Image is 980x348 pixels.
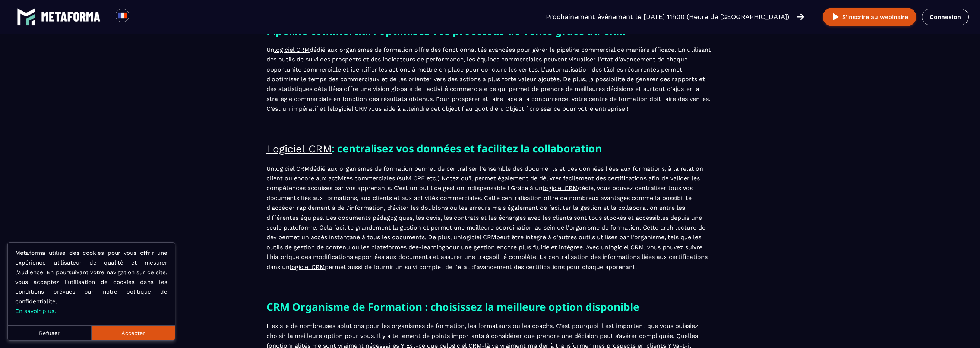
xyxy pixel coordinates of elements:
[266,298,714,315] h2: CRM Organisme de Formation : choisissez la meilleure option disponible
[41,12,101,22] img: logo
[922,9,969,25] a: Connexion
[15,248,167,316] p: Metaforma utilise des cookies pour vous offrir une expérience utilisateur de qualité et mesurer l...
[17,7,35,26] img: logo
[8,325,91,340] button: Refuser
[831,12,840,22] img: play
[461,234,496,241] a: logiciel CRM
[546,12,789,22] p: Prochainement événement le [DATE] 11h00 (Heure de [GEOGRAPHIC_DATA])
[608,244,644,251] a: logiciel CRM
[274,46,310,53] a: logiciel CRM
[266,143,332,155] a: Logiciel CRM
[118,11,127,20] img: fr
[274,165,310,172] a: logiciel CRM
[266,164,714,272] p: Un dédié aux organismes de formation permet de centraliser l'ensemble des documents et des donnée...
[290,263,325,271] a: logiciel CRM
[136,12,141,21] input: Search for option
[129,9,148,25] div: Search for option
[266,45,714,114] p: Un dédié aux organismes de formation offre des fonctionnalités avancées pour gérer le pipeline co...
[333,105,368,112] a: logiciel CRM
[823,8,916,26] button: S’inscrire au webinaire
[266,140,714,158] h2: : centralisez vos données et facilitez la collaboration
[415,244,445,251] a: e-learning
[15,308,56,314] a: En savoir plus.
[543,184,578,192] a: logiciel CRM
[91,325,175,340] button: Accepter
[797,13,804,21] img: arrow-right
